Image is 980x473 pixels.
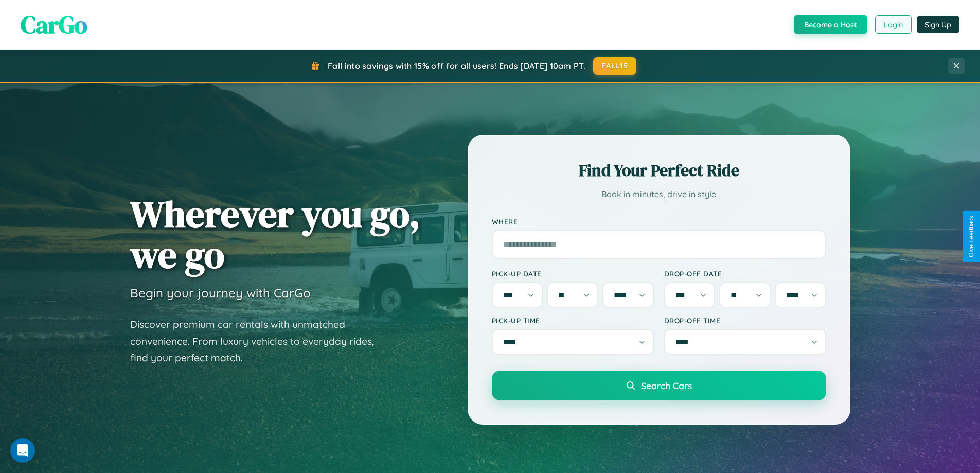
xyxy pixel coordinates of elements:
label: Pick-up Time [492,316,654,325]
button: Search Cars [492,371,826,400]
button: Login [875,15,912,34]
div: Open Intercom Messenger [10,438,35,463]
button: Become a Host [794,15,867,34]
label: Where [492,217,826,226]
span: CarGo [21,8,87,42]
span: Fall into savings with 15% off for all users! Ends [DATE] 10am PT. [328,61,585,71]
h2: Find Your Perfect Ride [492,159,826,182]
label: Pick-up Date [492,269,654,278]
p: Discover premium car rentals with unmatched convenience. From luxury vehicles to everyday rides, ... [130,316,387,366]
label: Drop-off Time [664,316,826,325]
button: Sign Up [917,16,959,33]
div: Give Feedback [968,216,975,257]
p: Book in minutes, drive in style [492,187,826,202]
button: FALL15 [593,57,636,75]
span: Search Cars [641,380,692,391]
label: Drop-off Date [664,269,826,278]
h3: Begin your journey with CarGo [130,285,311,301]
h1: Wherever you go, we go [130,194,420,275]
